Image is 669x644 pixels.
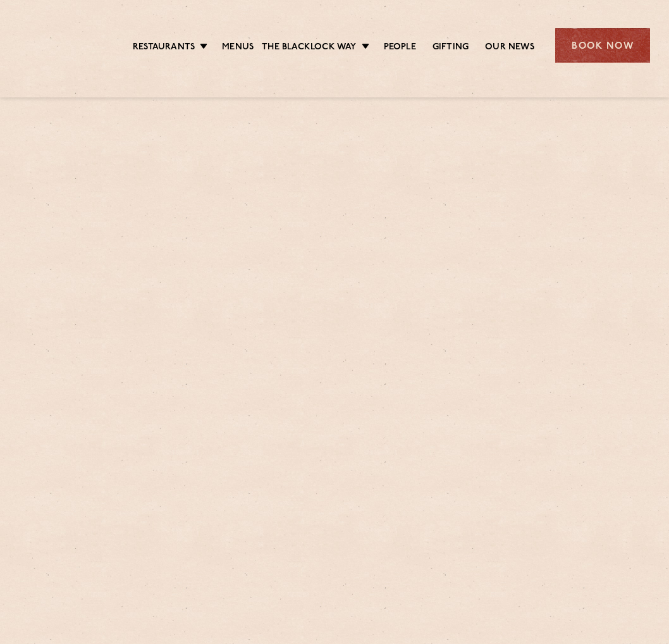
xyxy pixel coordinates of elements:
[19,12,118,78] img: svg%3E
[555,28,650,63] div: Book Now
[222,41,254,55] a: Menus
[384,41,416,55] a: People
[433,41,469,55] a: Gifting
[485,41,534,55] a: Our News
[262,41,356,55] a: The Blacklock Way
[133,41,195,55] a: Restaurants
